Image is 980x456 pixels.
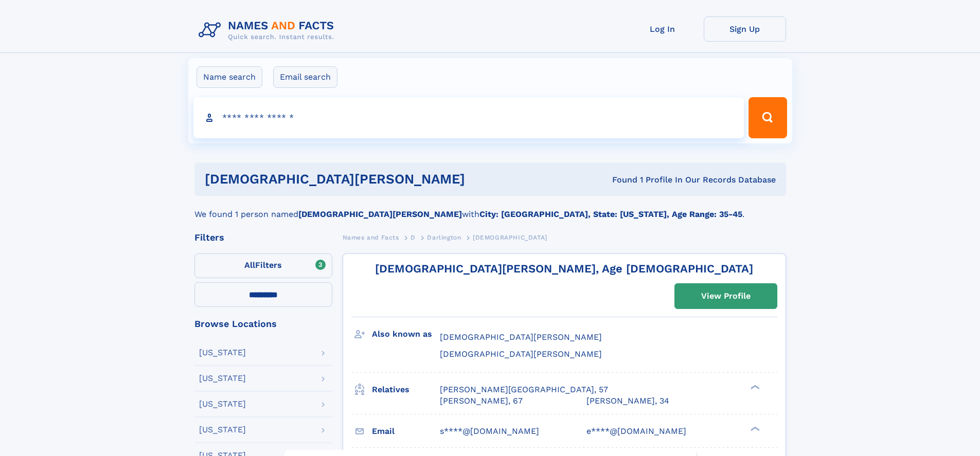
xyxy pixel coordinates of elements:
span: [DEMOGRAPHIC_DATA][PERSON_NAME] [440,349,602,359]
div: [US_STATE] [199,349,246,357]
div: [US_STATE] [199,374,246,382]
h3: Also known as [372,325,440,343]
a: [DEMOGRAPHIC_DATA][PERSON_NAME], Age [DEMOGRAPHIC_DATA] [375,262,753,275]
div: [US_STATE] [199,400,246,408]
div: We found 1 person named with . [194,196,786,221]
div: Found 1 Profile In Our Records Database [539,174,776,186]
div: Filters [194,233,332,242]
label: Email search [273,66,337,88]
a: Names and Facts [343,231,399,244]
img: Logo Names and Facts [194,16,343,44]
label: Name search [197,66,262,88]
div: ❯ [748,425,760,432]
b: City: [GEOGRAPHIC_DATA], State: [US_STATE], Age Range: 35-45 [479,209,742,219]
a: Sign Up [704,16,786,42]
a: Darlington [427,231,461,244]
h1: [DEMOGRAPHIC_DATA][PERSON_NAME] [205,173,539,186]
span: D [411,234,416,241]
a: View Profile [675,284,777,308]
span: Darlington [427,234,461,241]
span: [DEMOGRAPHIC_DATA] [473,234,547,241]
span: [DEMOGRAPHIC_DATA][PERSON_NAME] [440,332,602,342]
div: View Profile [701,284,751,308]
a: [PERSON_NAME], 34 [586,395,669,407]
div: ❯ [748,384,760,390]
label: Filters [194,253,332,278]
a: [PERSON_NAME][GEOGRAPHIC_DATA], 57 [440,384,608,395]
h3: Email [372,423,440,440]
b: [DEMOGRAPHIC_DATA][PERSON_NAME] [298,209,462,219]
h3: Relatives [372,381,440,398]
div: Browse Locations [194,319,332,329]
a: D [411,231,416,244]
span: All [244,260,255,270]
div: [US_STATE] [199,426,246,434]
button: Search Button [749,97,787,138]
input: search input [193,97,744,138]
a: [PERSON_NAME], 67 [440,395,523,407]
a: Log In [621,16,704,42]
